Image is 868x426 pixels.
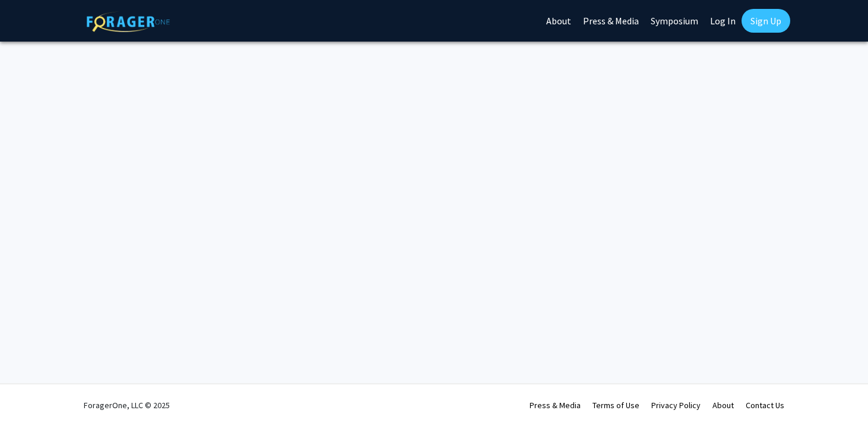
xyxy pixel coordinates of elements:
a: Privacy Policy [651,400,701,411]
a: Sign Up [742,9,790,33]
a: Terms of Use [593,400,639,411]
img: ForagerOne Logo [87,11,170,32]
div: ForagerOne, LLC © 2025 [84,384,170,426]
a: Press & Media [530,400,581,411]
a: About [712,400,734,411]
a: Contact Us [746,400,784,411]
